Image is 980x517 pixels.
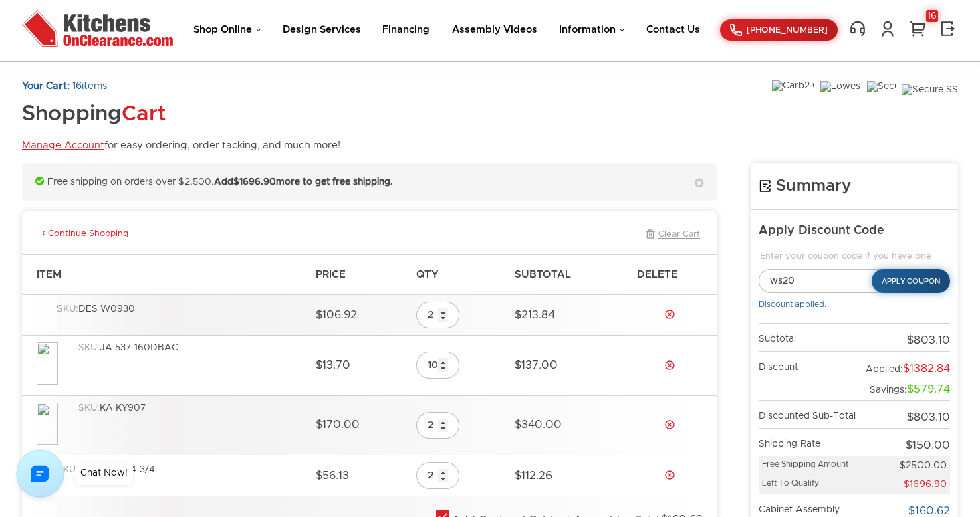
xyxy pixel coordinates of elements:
div: Free shipping on orders over $2,500. [22,163,717,202]
img: 537-160dbac.jpg [37,342,58,385]
span: $340.00 [515,419,562,430]
a: Financing [382,25,430,35]
td: Discount [759,352,861,379]
span: $803.10 [907,412,950,423]
img: Secure Order [867,81,896,108]
h1: Shopping [22,103,340,126]
span: $160.62 [908,506,950,516]
span: $106.92 [316,310,357,320]
a: Clear Cart [642,229,700,241]
a: Assembly Videos [452,25,537,35]
a: [PHONE_NUMBER] [720,19,838,41]
a: Delete [664,470,675,480]
span: 16 [72,81,82,91]
span: SKU: [78,403,100,413]
img: Secure SSL Encyption [902,84,958,104]
a: Shop Online [193,25,261,35]
td: Shipping Rate [759,429,861,456]
span: $1696.90 [904,480,947,489]
a: Delete [664,360,675,371]
td: Subtotal [759,324,861,352]
a: Design Services [283,25,361,35]
img: Lowest Price Guarantee [820,81,861,107]
th: Price [309,254,410,294]
h5: Apply Discount Code [759,223,950,239]
a: Manage Account [22,140,104,150]
span: Cart [122,104,166,125]
td: Left To Qualify [759,475,861,494]
span: $56.13 [316,470,349,481]
img: ky907.png [37,403,58,445]
th: Item [22,254,309,294]
span: $803.10 [907,335,950,346]
th: Subtotal [508,254,630,294]
img: Kitchens On Clearance [22,10,173,47]
p: items [22,80,340,93]
td: Free Shipping Amount [759,456,861,475]
th: Delete [630,254,717,294]
span: $170.00 [316,419,360,430]
td: Discounted Sub-Total [759,401,861,429]
img: Carb2 Compliant [772,80,814,108]
legend: Enter your coupon code if you have one [759,251,950,262]
td: Applied: [861,352,950,379]
span: SKU: [78,343,100,352]
span: $112.26 [515,470,552,481]
strong: Your Cart: [22,81,70,91]
th: Qty [410,254,509,294]
h4: Summary [759,176,950,196]
span: $150.00 [906,440,950,451]
span: SKU: [57,304,78,314]
a: Contact Us [646,25,700,35]
div: Chat Now! [80,468,128,478]
span: SKU: [57,465,78,474]
span: [PHONE_NUMBER] [747,26,828,35]
div: 16 [926,10,938,22]
a: Information [559,25,625,35]
p: for easy ordering, order tacking, and much more! [22,140,340,152]
div: Discount applied. [759,300,950,310]
strong: Add more to get free shipping. [214,177,393,187]
span: $213.84 [515,310,555,320]
a: Continue Shopping [39,229,128,241]
span: $1696.90 [233,177,276,187]
a: Delete [664,309,675,320]
input: Enter Coupon Code [759,269,892,293]
button: Apply Coupon [872,269,950,293]
span: $579.74 [907,384,950,395]
div: KA KY907 [78,403,302,449]
td: Savings: [861,379,950,400]
span: $1382.84 [903,363,950,374]
div: DES W0930 [57,304,302,327]
a: Delete [664,419,675,430]
a: 16 [908,20,928,37]
div: SWH WF384-3/4 [57,464,302,488]
img: Chat with us [16,449,64,498]
div: JA 537-160DBAC [78,342,302,389]
span: $13.70 [316,360,350,371]
span: $2500.00 [900,461,947,470]
span: $137.00 [515,360,558,371]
